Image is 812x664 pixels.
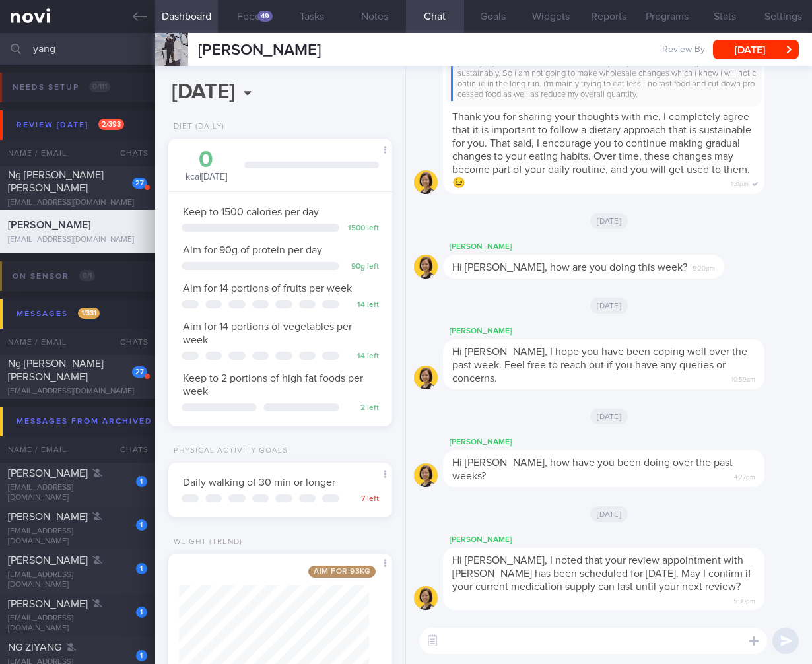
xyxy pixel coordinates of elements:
[731,176,749,189] span: 1:31pm
[183,207,319,217] span: Keep to 1500 calories per day
[13,305,103,323] div: Messages
[734,469,755,482] span: 4:27pm
[590,213,628,229] span: [DATE]
[8,555,88,566] span: [PERSON_NAME]
[13,116,127,134] div: Review [DATE]
[451,58,757,101] div: yes. trying to make healthier choices in my daily intake but making sure i can do it sustainably....
[8,599,88,609] span: [PERSON_NAME]
[443,434,804,450] div: [PERSON_NAME]
[102,329,155,355] div: Chats
[168,122,224,132] div: Diet (Daily)
[183,245,322,255] span: Aim for 90g of protein per day
[8,198,147,208] div: [EMAIL_ADDRESS][DOMAIN_NAME]
[9,79,114,96] div: Needs setup
[98,119,124,130] span: 2 / 393
[13,413,192,430] div: Messages from Archived
[257,11,273,22] div: 49
[182,149,231,172] div: 0
[733,593,755,606] span: 5:30pm
[713,40,799,59] button: [DATE]
[8,512,88,522] span: [PERSON_NAME]
[346,262,379,272] div: 90 g left
[8,235,147,245] div: [EMAIL_ADDRESS][DOMAIN_NAME]
[183,477,335,488] span: Daily walking of 30 min or longer
[452,262,687,273] span: Hi [PERSON_NAME], how are you doing this week?
[198,42,321,58] span: [PERSON_NAME]
[8,614,147,634] div: [EMAIL_ADDRESS][DOMAIN_NAME]
[590,409,628,424] span: [DATE]
[136,607,147,618] div: 1
[452,347,747,383] span: Hi [PERSON_NAME], I hope you have been coping well over the past week. Feel free to reach out if ...
[693,261,715,273] span: 5:20pm
[136,519,147,531] div: 1
[590,298,628,314] span: [DATE]
[731,372,755,384] span: 10:59am
[79,270,95,281] span: 0 / 1
[136,476,147,487] div: 1
[346,403,379,413] div: 2 left
[8,483,147,503] div: [EMAIL_ADDRESS][DOMAIN_NAME]
[443,239,764,255] div: [PERSON_NAME]
[168,537,242,547] div: Weight (Trend)
[346,224,379,234] div: 1500 left
[590,506,628,522] span: [DATE]
[8,642,61,653] span: NG ZIYANG
[346,494,379,504] div: 7 left
[78,308,100,319] span: 1 / 331
[183,283,352,294] span: Aim for 14 portions of fruits per week
[102,140,155,166] div: Chats
[346,300,379,310] div: 14 left
[9,267,98,285] div: On sensor
[132,366,147,378] div: 27
[168,446,288,456] div: Physical Activity Goals
[8,527,147,547] div: [EMAIL_ADDRESS][DOMAIN_NAME]
[89,81,110,92] span: 0 / 111
[443,323,804,339] div: [PERSON_NAME]
[8,358,104,382] span: Ng [PERSON_NAME] [PERSON_NAME]
[8,468,88,479] span: [PERSON_NAME]
[346,352,379,362] div: 14 left
[183,321,352,345] span: Aim for 14 portions of vegetables per week
[136,563,147,574] div: 1
[308,566,376,578] span: Aim for: 93 kg
[102,436,155,463] div: Chats
[136,650,147,661] div: 1
[662,44,705,56] span: Review By
[452,457,733,481] span: Hi [PERSON_NAME], how have you been doing over the past weeks?
[183,373,363,397] span: Keep to 2 portions of high fat foods per week
[8,220,90,230] span: [PERSON_NAME]
[443,532,804,548] div: [PERSON_NAME]
[8,570,147,590] div: [EMAIL_ADDRESS][DOMAIN_NAME]
[452,112,751,188] span: Thank you for sharing your thoughts with me. I completely agree that it is important to follow a ...
[8,170,104,193] span: Ng [PERSON_NAME] [PERSON_NAME]
[182,149,231,183] div: kcal [DATE]
[132,178,147,189] div: 27
[452,555,751,592] span: Hi [PERSON_NAME], I noted that your review appointment with [PERSON_NAME] has been scheduled for ...
[8,387,147,397] div: [EMAIL_ADDRESS][DOMAIN_NAME]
